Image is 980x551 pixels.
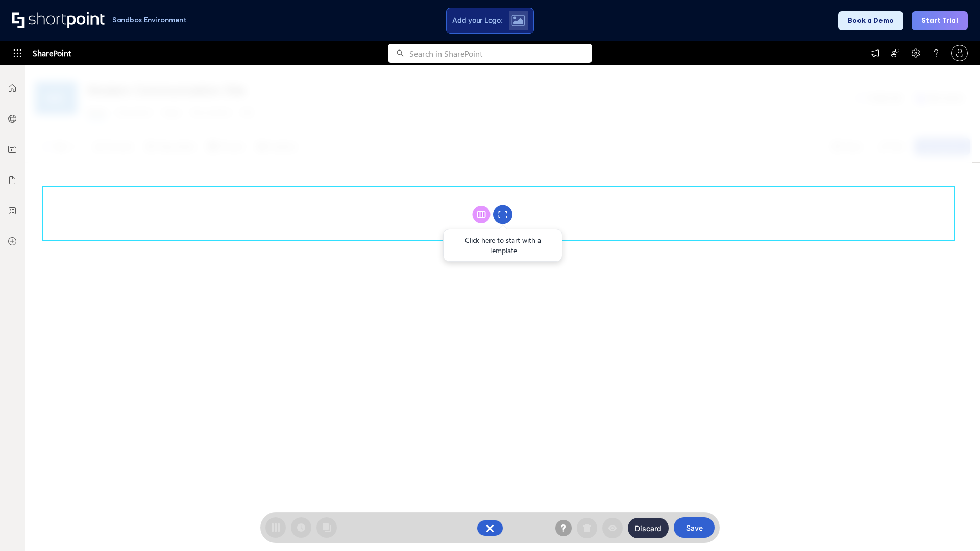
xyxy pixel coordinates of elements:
[409,44,592,63] input: Search in SharePoint
[452,16,502,25] span: Add your Logo:
[628,518,669,538] button: Discard
[838,11,903,30] button: Book a Demo
[912,11,968,30] button: Start Trial
[929,502,980,551] iframe: Chat Widget
[33,41,71,65] span: SharePoint
[112,17,187,23] h1: Sandbox Environment
[511,15,525,26] img: Upload logo
[674,517,715,538] button: Save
